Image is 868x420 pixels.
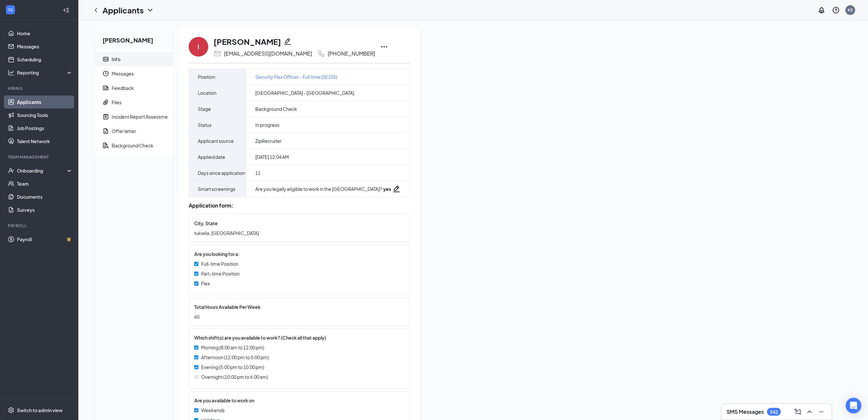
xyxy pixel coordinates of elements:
span: Are you available to work on [194,397,254,404]
a: ReportFeedback [95,81,173,95]
span: [DATE] 12:04 AM [255,154,289,160]
a: DocumentApproveOffer letter [95,124,173,138]
span: Are you looking for a: [194,250,240,258]
a: Talent Network [17,135,73,148]
svg: ContactCard [103,56,109,62]
svg: Clock [103,70,109,77]
svg: Paperclip [103,99,109,106]
svg: ChevronDown [146,6,154,14]
h2: [PERSON_NAME] [95,28,173,49]
span: Full-time Position [201,260,238,267]
span: Position [198,73,215,81]
h3: SMS Messages [727,408,764,415]
div: Team Management [8,154,71,160]
div: [PHONE_NUMBER] [328,50,375,57]
span: Stage [198,105,211,113]
svg: ChevronLeft [92,6,100,14]
a: Sourcing Tools [17,109,73,122]
svg: DocumentApprove [103,128,109,134]
svg: Collapse [63,7,70,13]
div: Background Check [112,142,153,149]
a: Team [17,177,73,190]
span: ZipRecruiter [255,138,282,144]
span: 11 [255,170,260,176]
svg: Notifications [818,6,826,14]
svg: ChevronUp [806,408,813,416]
div: Are you legally eligible to work in the [GEOGRAPHIC_DATA]? : [255,186,391,192]
div: Reporting [17,69,73,76]
span: Evening (5:00 pm to 10:00 pm) [201,363,264,371]
span: Which shift(s) are you available to work? (Check all that apply) [194,334,326,341]
a: Messages [17,40,73,53]
button: ChevronUp [804,407,815,417]
span: City, State [194,220,218,227]
a: Home [17,27,73,40]
div: Offer letter [112,128,136,134]
span: Applicant source [198,137,234,145]
div: 542 [770,409,778,415]
a: Security Flex Officer - Full time (SE105) [255,73,337,80]
h1: [PERSON_NAME] [213,36,281,47]
div: Open Intercom Messenger [846,398,861,413]
span: Flex [201,280,210,287]
span: Days since application [198,169,245,177]
strong: yes [383,186,391,192]
div: Switch to admin view [17,407,63,413]
div: Payroll [8,223,71,228]
div: Onboarding [17,167,67,174]
svg: UserCheck [8,167,14,174]
span: Afternoon (12:00 pm to 5:00 pm) [201,354,269,361]
a: Documents [17,190,73,203]
div: Application form: [189,202,410,209]
svg: WorkstreamLogo [7,7,14,13]
svg: Minimize [817,408,825,416]
span: Status [198,121,212,129]
svg: DocumentSearch [103,142,109,149]
div: Hiring [8,86,71,91]
a: PaperclipFiles [95,95,173,109]
span: Weekends [201,407,225,414]
div: Feedback [112,85,134,91]
span: Messages [112,66,168,81]
a: ContactCardInfo [95,52,173,66]
span: 60 [194,313,398,320]
span: Applied date [198,153,225,161]
svg: ComposeMessage [794,408,802,416]
svg: QuestionInfo [832,6,840,14]
a: DocumentSearchBackground Check [95,138,173,153]
button: Minimize [816,407,827,417]
svg: Phone [317,50,325,58]
div: KS [848,7,853,13]
a: Applicants [17,95,73,109]
span: In progress [255,122,279,128]
svg: Pencil [393,185,401,193]
span: [GEOGRAPHIC_DATA] - [GEOGRAPHIC_DATA] [255,90,354,96]
span: Part-time Position [201,270,240,277]
span: Background Check [255,106,297,112]
div: [EMAIL_ADDRESS][DOMAIN_NAME] [224,50,312,57]
svg: Analysis [8,69,14,76]
span: Total Hours Available Per Week [194,303,260,311]
a: ClockMessages [95,66,173,81]
svg: Ellipses [380,43,388,51]
div: I [198,42,199,51]
span: tukwila, [GEOGRAPHIC_DATA] [194,229,398,237]
svg: Pencil [284,38,292,45]
svg: NoteActive [103,113,109,120]
button: ComposeMessage [793,407,803,417]
div: Files [112,99,121,106]
span: Location [198,89,216,97]
a: PayrollCrown [17,233,73,246]
a: Scheduling [17,53,73,66]
a: Job Postings [17,122,73,135]
h1: Applicants [103,5,144,16]
svg: Report [103,85,109,91]
span: Morning (8:00 am to 12:00 pm) [201,344,264,351]
div: Info [112,56,120,62]
div: Incident Report Assessment [112,113,172,120]
a: Surveys [17,203,73,216]
a: NoteActiveIncident Report Assessment [95,109,173,124]
span: Overnight (10:00 pm to 6:00 am) [201,373,268,380]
